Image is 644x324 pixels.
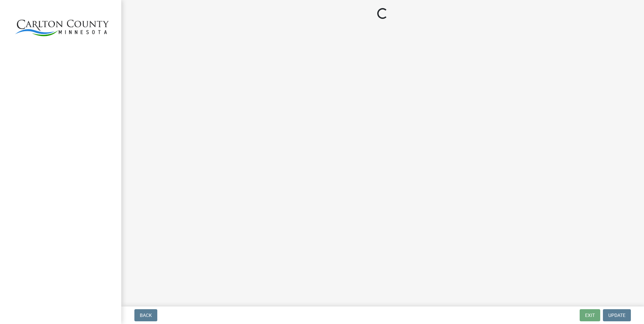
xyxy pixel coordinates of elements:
[134,309,157,321] button: Back
[140,313,152,318] span: Back
[13,7,110,45] img: Carlton County, Minnesota
[608,313,625,318] span: Update
[580,309,600,321] button: Exit
[603,309,631,321] button: Update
